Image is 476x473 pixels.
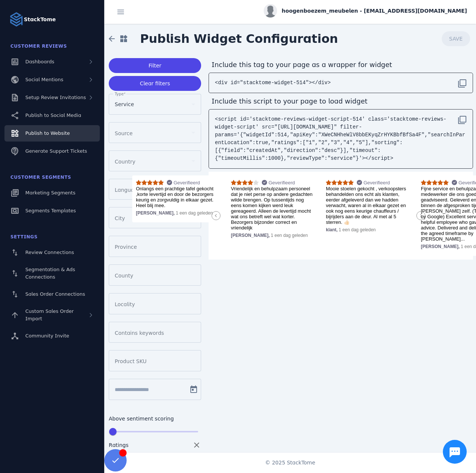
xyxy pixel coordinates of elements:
[4,143,100,159] a: Generate Support Tickets
[25,112,81,118] span: Publish to Social Media
[25,250,74,255] span: Review Connections
[115,358,147,364] mat-label: Product SKU
[25,291,85,297] span: Sales Order Connections
[115,215,125,221] mat-label: City
[134,24,344,54] span: Publish Widget Configuration
[140,81,170,86] span: Clear filters
[115,100,134,109] span: Service
[264,4,467,18] button: hoogenboezem_meubelen - [EMAIL_ADDRESS][DOMAIN_NAME]
[209,93,473,109] div: Include this script to your page to load widget
[4,286,100,302] a: Sales Order Connections
[25,267,75,280] span: Segmentation & Ads Connections
[264,4,277,18] img: profile.jpg
[25,130,70,136] span: Publish to Website
[265,459,315,467] span: © 2025 StackTome
[115,301,135,307] mat-label: Locality
[4,125,100,142] a: Publish to Website
[115,187,141,193] mat-label: Language
[115,273,133,279] mat-label: County
[4,262,100,285] a: Segmentation & Ads Connections
[186,382,201,397] button: Open calendar
[25,77,63,82] span: Social Mentions
[4,107,100,124] a: Publish to Social Media
[109,76,201,91] button: Clear filters
[109,415,174,423] mat-label: Above sentiment scoring
[10,234,38,239] span: Settings
[109,441,128,449] mat-label: Ratings
[4,244,100,261] a: Review Connections
[215,116,465,161] code: <script id='stacktome-reviews-widget-script-514' class='stacktome-reviews-widget-script' src="[UR...
[115,92,124,96] mat-label: Type
[10,44,67,49] span: Customer Reviews
[282,7,467,15] span: hoogenboezem_meubelen - [EMAIL_ADDRESS][DOMAIN_NAME]
[119,34,128,43] mat-icon: widgets
[4,328,100,344] a: Community Invite
[4,185,100,201] a: Marketing Segments
[25,95,86,100] span: Setup Review Invitations
[209,57,473,73] div: Include this tag to your page as a wrapper for widget
[115,330,164,336] mat-label: Contains keywords
[109,58,201,73] button: Filter
[192,441,201,450] mat-icon: clear
[115,159,136,165] mat-label: Country
[115,130,133,136] mat-label: Source
[115,244,137,250] mat-label: Province
[10,175,71,180] span: Customer Segments
[215,80,331,86] code: <div id="stacktome-widget-514"></div>
[25,308,74,321] span: Custom Sales Order Import
[25,59,54,64] span: Dashboards
[9,12,24,27] img: Logo image
[4,203,100,219] a: Segments Templates
[25,333,69,339] span: Community Invite
[25,148,87,154] span: Generate Support Tickets
[25,208,76,213] span: Segments Templates
[149,63,162,68] span: Filter
[24,16,56,23] strong: StackTome
[25,190,75,196] span: Marketing Segments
